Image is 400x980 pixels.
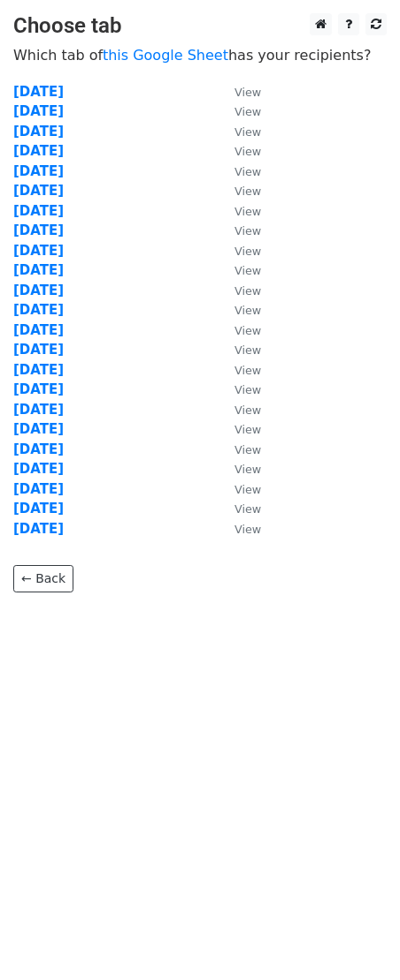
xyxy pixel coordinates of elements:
[13,402,64,418] a: [DATE]
[103,47,228,64] a: this Google Sheet
[217,143,261,159] a: View
[217,262,261,278] a: View
[217,222,261,238] a: View
[13,481,64,497] a: [DATE]
[235,483,261,496] small: View
[235,205,261,218] small: View
[235,403,261,417] small: View
[13,103,64,119] a: [DATE]
[235,502,261,516] small: View
[13,283,64,298] a: [DATE]
[235,165,261,178] small: View
[13,521,64,537] a: [DATE]
[235,364,261,377] small: View
[235,284,261,298] small: View
[13,203,64,219] a: [DATE]
[13,183,64,199] a: [DATE]
[13,124,64,139] a: [DATE]
[217,322,261,338] a: View
[217,84,261,100] a: View
[217,163,261,179] a: View
[235,443,261,456] small: View
[13,565,73,592] a: ← Back
[217,402,261,418] a: View
[13,342,64,358] a: [DATE]
[217,342,261,358] a: View
[13,381,64,397] a: [DATE]
[13,362,64,378] a: [DATE]
[235,383,261,396] small: View
[235,245,261,258] small: View
[13,441,64,457] a: [DATE]
[13,302,64,318] a: [DATE]
[217,103,261,119] a: View
[217,421,261,437] a: View
[235,343,261,357] small: View
[13,222,64,238] a: [DATE]
[13,322,64,338] a: [DATE]
[13,143,64,159] a: [DATE]
[13,262,64,278] a: [DATE]
[13,501,64,516] a: [DATE]
[235,125,261,139] small: View
[235,423,261,436] small: View
[217,461,261,477] a: View
[217,521,261,537] a: View
[217,124,261,139] a: View
[13,46,387,64] p: Which tab of has your recipients?
[217,362,261,378] a: View
[13,421,64,437] a: [DATE]
[13,461,64,477] a: [DATE]
[235,145,261,158] small: View
[217,441,261,457] a: View
[217,243,261,259] a: View
[217,481,261,497] a: View
[235,463,261,476] small: View
[235,224,261,237] small: View
[217,501,261,516] a: View
[13,163,64,179] a: [DATE]
[217,203,261,219] a: View
[235,86,261,99] small: View
[235,185,261,198] small: View
[235,105,261,118] small: View
[235,523,261,536] small: View
[235,264,261,277] small: View
[235,324,261,337] small: View
[217,183,261,199] a: View
[13,13,387,39] h3: Choose tab
[13,84,64,100] a: [DATE]
[235,304,261,317] small: View
[217,283,261,298] a: View
[13,243,64,259] a: [DATE]
[217,381,261,397] a: View
[217,302,261,318] a: View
